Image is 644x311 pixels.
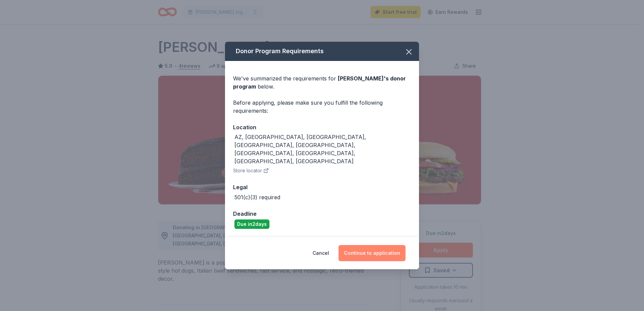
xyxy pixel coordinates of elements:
button: Continue to application [339,245,406,261]
div: AZ, [GEOGRAPHIC_DATA], [GEOGRAPHIC_DATA], [GEOGRAPHIC_DATA], [GEOGRAPHIC_DATA], [GEOGRAPHIC_DATA]... [234,133,411,165]
div: 501(c)(3) required [234,193,280,201]
div: Before applying, please make sure you fulfill the following requirements: [233,99,411,115]
button: Store locator [233,167,269,175]
div: Due in 2 days [234,219,269,229]
div: Location [233,123,411,132]
div: Legal [233,183,411,192]
button: Cancel [313,245,329,261]
div: Deadline [233,209,411,218]
div: Donor Program Requirements [225,42,419,61]
div: We've summarized the requirements for below. [233,74,411,91]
